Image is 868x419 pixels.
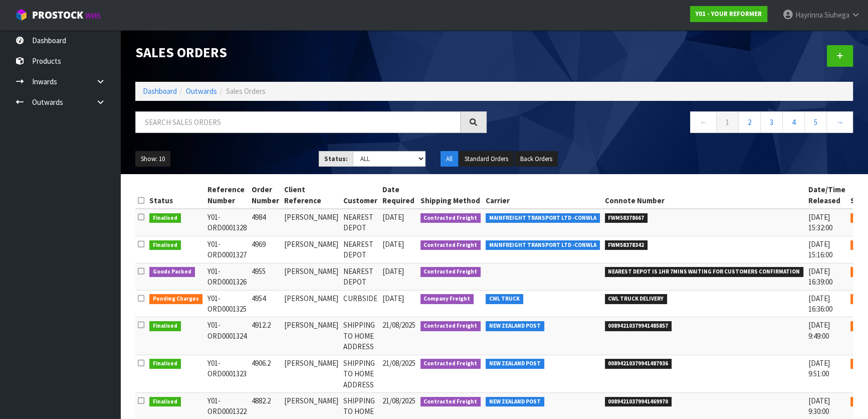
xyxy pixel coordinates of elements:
span: 21/08/2025 [382,396,415,405]
span: FWM58378667 [605,213,648,223]
td: Y01-ORD0001325 [205,290,249,317]
span: MAINFREIGHT TRANSPORT LTD -CONWLA [486,240,600,250]
nav: Page navigation [502,111,853,136]
td: Y01-ORD0001328 [205,209,249,236]
span: FWM58378342 [605,240,648,250]
small: WMS [85,11,101,21]
span: [DATE] [382,239,404,249]
td: 4955 [249,263,282,290]
span: Contracted Freight [420,321,481,331]
td: 4984 [249,209,282,236]
th: Carrier [483,182,602,209]
th: Client Reference [282,182,341,209]
th: Status [147,182,205,209]
td: Y01-ORD0001327 [205,236,249,263]
span: [DATE] 15:32:00 [808,212,832,232]
td: NEAREST DEPOT [341,236,380,263]
th: Order Number [249,182,282,209]
strong: Status: [324,155,348,163]
span: Contracted Freight [420,213,481,223]
h1: Sales Orders [135,45,487,60]
span: NEAREST DEPOT IS 1HR 7MINS WAITING FOR CUSTOMERS CONFIRMATION [605,267,804,277]
td: 4906.2 [249,355,282,392]
td: NEAREST DEPOT [341,209,380,236]
a: Dashboard [143,86,177,96]
strong: Y01 - YOUR REFORMER [696,10,762,18]
a: 3 [760,111,783,133]
span: 00894210379941485857 [605,321,672,331]
span: Siuhega [824,10,849,20]
a: 4 [782,111,805,133]
span: Contracted Freight [420,267,481,277]
button: All [441,151,458,167]
img: cube-alt.png [15,9,28,21]
a: Outwards [186,86,217,96]
span: 21/08/2025 [382,320,415,330]
td: SHIPPING TO HOME ADDRESS [341,355,380,392]
span: Finalised [149,359,181,369]
a: ← [690,111,717,133]
span: Pending Charges [149,294,202,304]
span: ProStock [32,9,83,22]
a: → [826,111,853,133]
span: Finalised [149,213,181,223]
th: Customer [341,182,380,209]
span: NEW ZEALAND POST [486,359,544,369]
span: Company Freight [420,294,474,304]
td: [PERSON_NAME] [282,317,341,355]
th: Date/Time Released [806,182,848,209]
th: Date Required [380,182,418,209]
a: Y01 - YOUR REFORMER [690,6,767,22]
button: Standard Orders [459,151,514,167]
span: NEW ZEALAND POST [486,397,544,407]
span: Contracted Freight [420,397,481,407]
span: [DATE] 16:39:00 [808,266,832,287]
span: [DATE] 9:30:00 [808,396,830,416]
td: 4912.2 [249,317,282,355]
td: 4969 [249,236,282,263]
span: Finalised [149,321,181,331]
span: NEW ZEALAND POST [486,321,544,331]
span: 00894210379941487936 [605,359,672,369]
td: SHIPPING TO HOME ADDRESS [341,317,380,355]
span: CWL TRUCK [486,294,523,304]
span: [DATE] [382,212,404,222]
td: 4954 [249,290,282,317]
span: Finalised [149,240,181,250]
span: [DATE] [382,294,404,303]
td: Y01-ORD0001324 [205,317,249,355]
span: [DATE] 9:49:00 [808,320,830,340]
td: [PERSON_NAME] [282,355,341,392]
span: [DATE] [382,266,404,276]
button: Show: 10 [135,151,170,167]
th: Reference Number [205,182,249,209]
td: Y01-ORD0001326 [205,263,249,290]
a: 1 [716,111,739,133]
span: Goods Packed [149,267,195,277]
th: Shipping Method [418,182,484,209]
span: 21/08/2025 [382,358,415,368]
td: [PERSON_NAME] [282,290,341,317]
span: MAINFREIGHT TRANSPORT LTD -CONWLA [486,213,600,223]
th: Connote Number [602,182,806,209]
input: Search sales orders [135,111,461,133]
span: [DATE] 15:16:00 [808,239,832,259]
span: Contracted Freight [420,359,481,369]
td: NEAREST DEPOT [341,263,380,290]
td: [PERSON_NAME] [282,263,341,290]
td: [PERSON_NAME] [282,209,341,236]
span: Contracted Freight [420,240,481,250]
td: Y01-ORD0001323 [205,355,249,392]
td: [PERSON_NAME] [282,236,341,263]
span: [DATE] 16:36:00 [808,294,832,314]
span: Finalised [149,397,181,407]
span: Sales Orders [226,86,266,96]
button: Back Orders [515,151,558,167]
a: 2 [738,111,761,133]
td: CURBSIDE [341,290,380,317]
span: Hayrinna [795,10,823,20]
span: [DATE] 9:51:00 [808,358,830,378]
a: 5 [804,111,827,133]
span: 00894210379941469970 [605,397,672,407]
span: CWL TRUCK DELIVERY [605,294,668,304]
